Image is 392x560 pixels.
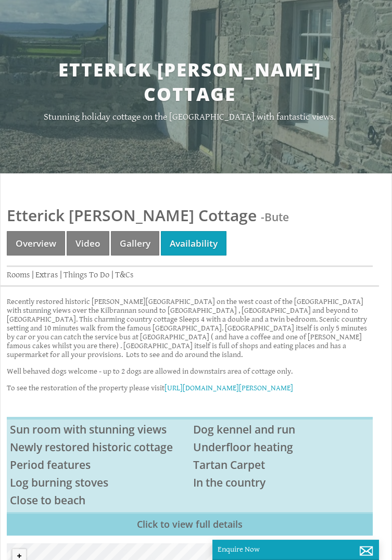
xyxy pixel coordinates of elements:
li: Tartan Carpet [190,456,373,474]
p: Recently restored historic [PERSON_NAME][GEOGRAPHIC_DATA] on the west coast of the [GEOGRAPHIC_DA... [7,297,373,359]
p: Stunning holiday cottage on the [GEOGRAPHIC_DATA] with fantastic views. [43,111,337,122]
span: Etterick [PERSON_NAME] Cottage [7,205,257,226]
li: Log burning stoves [7,474,190,491]
a: Click to view full details [7,512,373,536]
a: Etterick [PERSON_NAME] Cottage [7,205,261,226]
li: Period features [7,456,190,474]
li: Dog kennel and run [190,421,373,438]
li: In the country [190,474,373,491]
p: To see the restoration of the property please visit [7,384,373,392]
li: Sun room with stunning views [7,421,190,438]
a: Bute [264,210,289,224]
a: Things To Do [64,270,109,280]
a: T&Cs [115,270,133,280]
p: Well behaved dogs welcome - up to 2 dogs are allowed in downstairs area of cottage only. [7,367,373,376]
a: Video [67,231,109,256]
p: Enquire Now [218,545,374,554]
h2: Etterick [PERSON_NAME] Cottage [43,57,337,106]
a: Availability [161,231,226,256]
a: Rooms [7,270,30,280]
a: Overview [7,231,65,256]
li: Newly restored historic cottage [7,438,190,456]
a: Gallery [111,231,159,256]
span: - [261,210,289,224]
a: [URL][DOMAIN_NAME][PERSON_NAME] [165,384,293,392]
li: Close to beach [7,491,190,509]
a: Extras [35,270,58,280]
li: Underfloor heating [190,438,373,456]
